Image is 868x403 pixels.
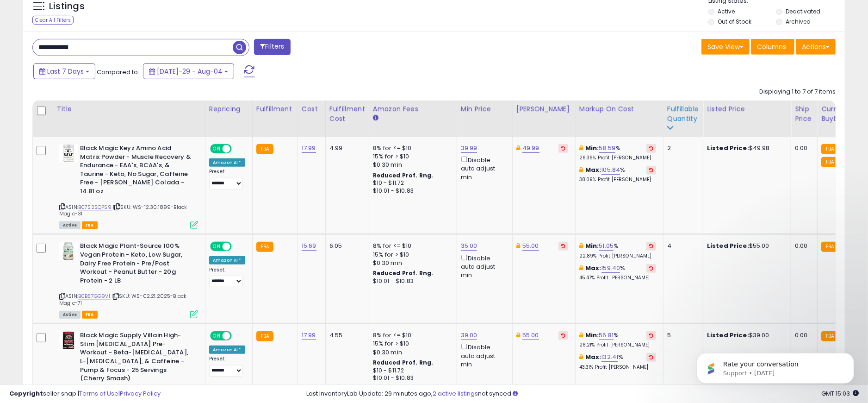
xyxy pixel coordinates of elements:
[209,267,245,288] div: Preset:
[9,390,161,398] div: seller snap | |
[373,277,450,285] div: $10.01 - $10.83
[373,259,450,267] div: $0.30 min
[461,104,508,114] div: Min Price
[302,104,322,114] div: Cost
[256,144,273,154] small: FBA
[373,269,434,277] b: Reduced Prof. Rng.
[32,16,74,25] div: Clear All Filters
[59,221,81,229] span: All listings currently available for purchase on Amazon
[47,67,84,76] span: Last 7 Days
[59,203,187,217] span: | SKU: WS-12.30.1899-Black Magic-31
[57,104,201,114] div: Title
[254,39,290,55] button: Filters
[585,165,601,174] b: Max:
[718,7,735,15] label: Active
[522,241,539,251] a: 55.00
[59,311,81,319] span: All listings currently available for purchase on Amazon
[707,331,784,340] div: $39.00
[373,104,453,114] div: Amazon Fees
[707,144,749,152] b: Listed Price:
[33,63,95,79] button: Last 7 Days
[97,68,139,76] span: Compared to:
[786,18,811,25] label: Archived
[601,353,619,362] a: 132.41
[59,292,186,306] span: | SKU: WS-02.21.2025-Black Magic-71
[707,241,749,250] b: Listed Price:
[209,158,245,167] div: Amazon AI *
[579,144,656,161] div: %
[302,241,316,251] a: 15.69
[821,331,838,341] small: FBA
[707,144,784,152] div: $49.98
[461,342,505,369] div: Disable auto adjust min
[256,331,273,341] small: FBA
[9,389,43,398] strong: Copyright
[795,242,810,250] div: 0.00
[209,346,245,354] div: Amazon AI *
[667,104,699,124] div: Fulfillable Quantity
[82,311,98,319] span: FBA
[701,39,750,55] button: Save View
[579,253,656,259] p: 22.89% Profit [PERSON_NAME]
[302,144,316,153] a: 17.99
[373,171,434,179] b: Reduced Prof. Rng.
[599,331,614,340] a: 56.81
[579,264,656,281] div: %
[585,264,601,272] b: Max:
[59,242,78,260] img: 41FvB8dGA6L._SL40_.jpg
[59,331,78,350] img: 41u-gm1zaEL._SL40_.jpg
[575,101,663,137] th: The percentage added to the cost of goods (COGS) that forms the calculator for Min & Max prices.
[120,389,161,398] a: Privacy Policy
[256,104,294,114] div: Fulfillment
[795,104,813,124] div: Ship Price
[373,374,450,382] div: $10.01 - $10.83
[707,104,787,114] div: Listed Price
[209,104,248,114] div: Repricing
[59,144,198,228] div: ASIN:
[78,292,110,300] a: B0B57GG9V1
[329,331,362,340] div: 4.55
[579,104,659,114] div: Markup on Cost
[579,353,656,370] div: %
[821,242,838,252] small: FBA
[209,256,245,264] div: Amazon AI *
[461,144,477,153] a: 39.99
[585,331,599,340] b: Min:
[79,389,118,398] a: Terms of Use
[80,331,192,385] b: Black Magic Supply Villain High-Stim [MEDICAL_DATA] Pre-Workout - Beta-[MEDICAL_DATA], L-[MEDICAL...
[373,144,450,152] div: 8% for <= $10
[80,242,192,287] b: Black Magic Plant-Source 100% Vegan Protein - Keto, Low Sugar, Dairy Free Protein - Pre/Post Work...
[461,155,505,182] div: Disable auto adjust min
[751,39,794,55] button: Columns
[256,242,273,252] small: FBA
[585,144,599,152] b: Min:
[579,176,656,183] p: 38.09% Profit [PERSON_NAME]
[667,144,696,152] div: 2
[373,251,450,259] div: 15% for > $10
[82,221,98,229] span: FBA
[78,203,112,211] a: B07S2SQPS9
[707,331,749,340] b: Listed Price:
[307,390,859,398] div: Last InventoryLab Update: 29 minutes ago, not synced.
[211,145,223,153] span: ON
[211,332,223,340] span: ON
[795,144,810,152] div: 0.00
[579,331,656,348] div: %
[579,275,656,281] p: 45.47% Profit [PERSON_NAME]
[579,342,656,348] p: 26.21% Profit [PERSON_NAME]
[599,241,614,251] a: 51.05
[329,144,362,152] div: 4.99
[209,356,245,377] div: Preset:
[373,114,378,122] small: Amazon Fees.
[59,242,198,317] div: ASIN:
[707,242,784,250] div: $55.00
[373,367,450,375] div: $10 - $11.72
[601,165,620,175] a: 105.84
[230,243,245,251] span: OFF
[461,241,477,251] a: 35.00
[796,39,836,55] button: Actions
[599,144,616,153] a: 58.59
